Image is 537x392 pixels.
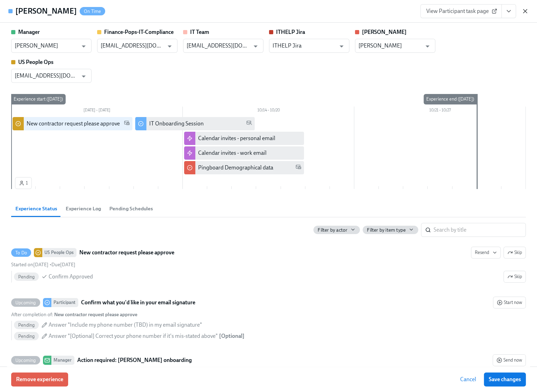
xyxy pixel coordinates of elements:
span: To Do [11,250,31,255]
span: Pending [14,322,39,328]
span: Remove experience [16,376,63,383]
div: 10/21 – 10/27 [354,107,526,116]
span: Cancel [460,376,476,383]
div: New contractor request please approve [27,120,120,128]
button: UpcomingManagerAction required: [PERSON_NAME] onboardingAfter completion of: New contractor reque... [493,354,526,366]
div: After completion of : [11,311,137,318]
span: Filter by item type [367,227,406,233]
button: To DoUS People OpsNew contractor request please approveResendStarted on[DATE] •Due[DATE] PendingC... [503,247,526,259]
strong: Finance-Pops-IT-Compliance [104,29,174,35]
strong: ITHELP Jira [276,29,305,35]
button: Filter by actor [313,226,360,234]
div: US People Ops [42,248,77,257]
a: View Participant task page [420,4,502,18]
div: [DATE] – [DATE] [11,107,183,116]
strong: Manager [18,29,40,35]
span: Answer "Include my phone number (TBD) in my email signature" [49,321,202,329]
strong: US People Ops [18,59,53,65]
span: Save changes [489,376,521,383]
span: Tuesday, October 7th 2025, 6:01 pm [11,262,49,268]
h4: [PERSON_NAME] [15,6,77,16]
strong: [PERSON_NAME] [362,29,407,35]
span: On Time [80,9,105,14]
div: Pingboard Demographical data [198,164,273,172]
span: Send now [496,357,522,364]
span: Pending [14,334,39,339]
button: Open [250,41,261,52]
strong: New contractor request please approve [79,248,174,257]
span: Pending Schedules [109,205,153,213]
span: Work Email [124,120,130,128]
div: Participant [51,298,78,307]
span: Filter by actor [318,227,347,233]
span: Experience Log [66,205,101,213]
button: To DoUS People OpsNew contractor request please approveSkipStarted on[DATE] •Due[DATE] PendingCon... [471,247,501,259]
span: Work Email [296,164,301,172]
span: Confirm Approved [49,273,93,281]
strong: New contractor request please approve [54,312,137,318]
span: Upcoming [11,358,40,363]
div: • [11,261,75,268]
button: Open [336,41,347,52]
span: Pending [14,274,39,280]
span: Sunday, October 12th 2025, 6:00 pm [51,262,75,268]
span: Experience Status [15,205,57,213]
button: Open [78,71,89,82]
button: Cancel [455,372,481,386]
span: Personal Email [246,120,252,128]
button: Open [164,41,175,52]
span: Skip [507,249,522,256]
input: Search by title [434,223,526,237]
button: Filter by item type [363,226,418,234]
div: Experience start ([DATE]) [11,94,66,104]
div: Calendar invites - personal email [198,135,275,142]
strong: Confirm what you'd like in your email signature [81,298,195,307]
strong: IT Team [190,29,209,35]
div: IT Onboarding Session [149,120,204,128]
button: To DoUS People OpsNew contractor request please approveResendSkipStarted on[DATE] •Due[DATE] Pend... [503,271,526,283]
div: [ Optional ] [219,332,245,340]
button: Open [422,41,433,52]
span: Start now [497,299,522,306]
button: Remove experience [11,372,68,386]
span: Resend [475,249,497,256]
div: Manager [51,356,74,365]
button: Open [78,41,89,52]
div: Experience end ([DATE]) [423,94,477,104]
button: Save changes [484,372,526,386]
div: 10/14 – 10/20 [183,107,354,116]
div: Calendar invites - work email [198,149,267,157]
span: View Participant task page [426,8,496,15]
span: Upcoming [11,300,40,305]
button: View task page [501,4,516,18]
span: Answer "[Optional] Correct your phone number if it's mis-stated above" [49,332,218,340]
strong: Action required: [PERSON_NAME] onboarding [77,356,192,364]
button: UpcomingParticipantConfirm what you'd like in your email signatureAfter completion of: New contra... [493,297,526,308]
span: Skip [507,273,522,280]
